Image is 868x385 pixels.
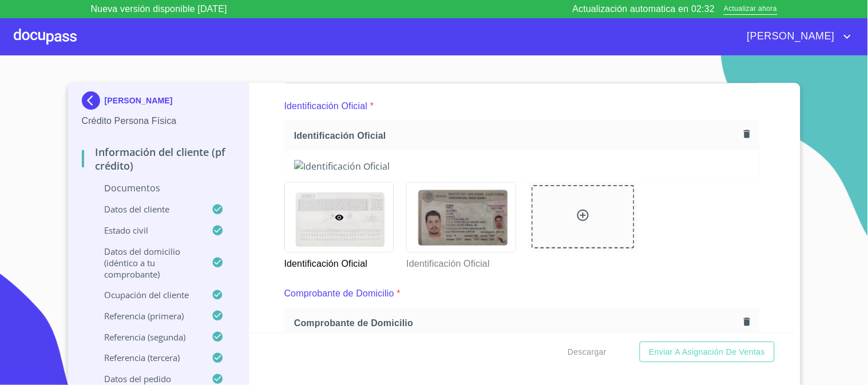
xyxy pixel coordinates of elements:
span: Descargar [568,345,607,359]
p: Comprobante de Domicilio [284,287,394,300]
span: [PERSON_NAME] [739,27,841,46]
p: Documentos [82,182,236,194]
img: Identificación Oficial [407,183,516,252]
img: Identificación Oficial [294,160,750,173]
p: Identificación Oficial [406,252,515,271]
p: Referencia (tercera) [82,352,212,363]
p: [PERSON_NAME] [105,96,173,105]
p: Referencia (primera) [82,310,212,322]
button: Enviar a Asignación de Ventas [640,342,774,363]
p: Referencia (segunda) [82,331,212,343]
button: account of current user [739,27,854,46]
span: Enviar a Asignación de Ventas [649,345,765,359]
p: Datos del domicilio (idéntico a tu comprobante) [82,246,212,280]
p: Crédito Persona Física [82,114,236,128]
img: Docupass spot blue [82,91,105,110]
button: Descargar [563,342,611,363]
span: Comprobante de Domicilio [294,317,739,329]
p: Datos del cliente [82,203,212,215]
div: [PERSON_NAME] [82,91,236,114]
p: Identificación Oficial [284,99,368,113]
p: Estado Civil [82,224,212,236]
p: Datos del pedido [82,373,212,384]
p: Nueva versión disponible [DATE] [91,2,227,16]
p: Identificación Oficial [284,252,393,271]
p: Actualización automatica en 02:32 [573,2,715,16]
p: Ocupación del Cliente [82,289,212,300]
span: Actualizar ahora [724,3,777,15]
span: Identificación Oficial [294,130,739,142]
p: Información del cliente (PF crédito) [82,145,236,173]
